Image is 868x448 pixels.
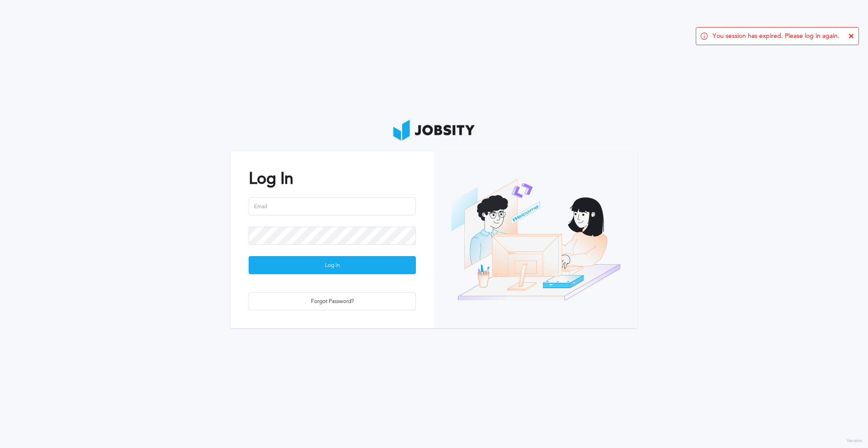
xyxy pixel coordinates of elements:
label: Version: [847,439,863,444]
div: Forgot Password? [249,293,415,311]
div: Log In [249,257,415,275]
h2: Log In [249,169,416,188]
span: You session has expired. Please log in again. [712,33,840,40]
input: Email [249,197,416,215]
button: Log In [249,256,416,274]
button: Forgot Password? [249,292,416,310]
